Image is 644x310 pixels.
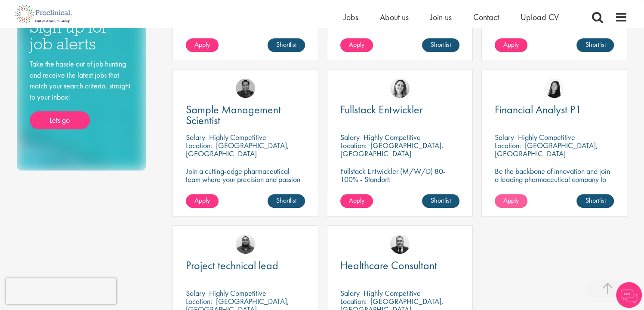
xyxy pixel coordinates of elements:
span: Salary [495,132,514,142]
span: Location: [186,140,212,150]
span: Location: [340,140,367,150]
span: Financial Analyst P1 [495,102,582,117]
span: Salary [186,288,205,298]
span: Healthcare Consultant [340,258,437,273]
img: Nur Ergiydiren [390,79,410,98]
a: Apply [340,38,373,52]
a: Healthcare Consultant [340,260,459,271]
span: Apply [194,196,210,205]
img: Ashley Bennett [236,234,255,254]
a: Shortlist [576,38,614,52]
p: Highly Competitive [518,132,575,142]
span: Location: [186,296,212,306]
span: Location: [340,296,367,306]
a: Sample Management Scientist [186,104,305,126]
span: Salary [340,132,360,142]
img: Mike Raletz [236,79,255,98]
p: [GEOGRAPHIC_DATA], [GEOGRAPHIC_DATA] [495,140,598,158]
span: Salary [340,288,360,298]
p: [GEOGRAPHIC_DATA], [GEOGRAPHIC_DATA] [340,140,444,158]
span: Fullstack Entwickler [340,102,423,117]
a: Join us [430,12,452,23]
p: Highly Competitive [364,132,421,142]
span: Apply [349,196,364,205]
iframe: reCAPTCHA [6,278,116,304]
p: [GEOGRAPHIC_DATA], [GEOGRAPHIC_DATA] [186,140,289,158]
h3: Sign up for job alerts [30,19,133,52]
span: Apply [349,40,364,49]
a: Lets go [30,111,90,129]
a: Upload CV [521,12,559,23]
a: Apply [495,38,527,52]
a: Financial Analyst P1 [495,104,614,115]
a: Apply [340,194,373,208]
span: Location: [495,140,521,150]
a: Shortlist [422,38,459,52]
img: Jakub Hanas [390,234,410,254]
p: Fullstack Entwickler (M/W/D) 80-100% - Standort: [GEOGRAPHIC_DATA], [GEOGRAPHIC_DATA] - Arbeitsze... [340,167,459,208]
a: Shortlist [422,194,459,208]
p: Join a cutting-edge pharmaceutical team where your precision and passion for quality will help sh... [186,167,305,200]
a: Apply [186,38,219,52]
span: Apply [503,40,519,49]
a: Contact [473,12,499,23]
a: Shortlist [268,194,305,208]
a: Project technical lead [186,260,305,271]
span: Sample Management Scientist [186,102,281,128]
span: Apply [503,196,519,205]
a: Fullstack Entwickler [340,104,459,115]
a: Shortlist [576,194,614,208]
span: Apply [194,40,210,49]
img: Numhom Sudsok [545,79,564,98]
span: Salary [186,132,205,142]
div: Take the hassle out of job hunting and receive the latest jobs that match your search criteria, s... [30,58,133,129]
a: Jobs [344,12,358,23]
a: Shortlist [268,38,305,52]
a: Apply [495,194,527,208]
a: About us [380,12,409,23]
span: Project technical lead [186,258,278,273]
a: Apply [186,194,219,208]
p: Be the backbone of innovation and join a leading pharmaceutical company to help keep life-changin... [495,167,614,200]
p: Highly Competitive [209,288,266,298]
img: Chatbot [616,282,642,308]
p: Highly Competitive [209,132,266,142]
p: Highly Competitive [364,288,421,298]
